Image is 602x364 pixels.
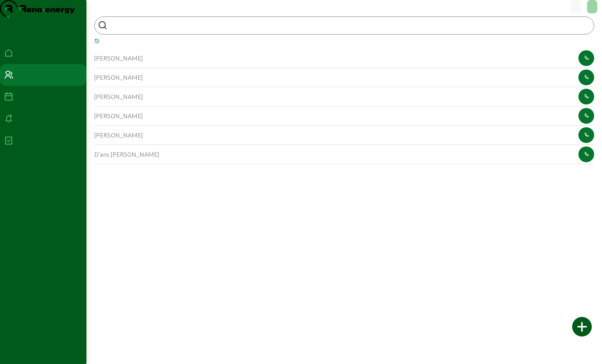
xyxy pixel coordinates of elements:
cam-list-title: [PERSON_NAME] [94,73,143,81]
cam-list-title: [PERSON_NAME] [94,54,143,62]
cam-list-title: [PERSON_NAME] [94,131,143,139]
cam-list-title: [PERSON_NAME] [94,112,143,119]
cam-list-title: [PERSON_NAME] [94,93,143,100]
cam-list-title: D'ans [PERSON_NAME] [94,150,159,158]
